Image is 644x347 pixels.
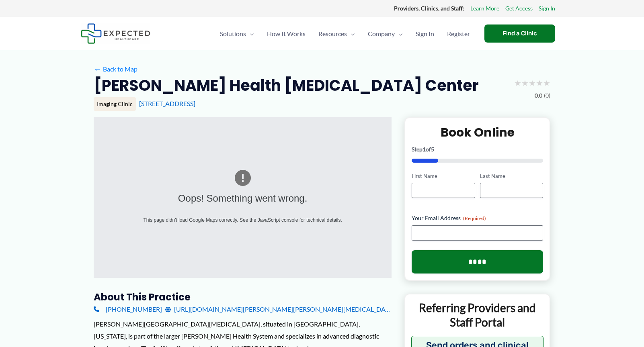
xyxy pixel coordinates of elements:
h2: [PERSON_NAME] Health [MEDICAL_DATA] Center [94,76,479,95]
h3: About this practice [94,291,392,303]
a: SolutionsMenu Toggle [213,20,260,48]
span: ← [94,65,101,73]
span: (0) [544,90,550,101]
p: Step of [412,147,543,152]
span: ★ [529,76,536,90]
a: Sign In [409,20,441,48]
span: Solutions [220,20,246,48]
a: Sign In [539,3,555,14]
span: ★ [536,76,543,90]
a: Learn More [470,3,499,14]
a: ←Back to Map [94,63,137,75]
h2: Book Online [412,125,543,140]
label: Last Name [480,172,543,180]
a: [URL][DOMAIN_NAME][PERSON_NAME][PERSON_NAME][MEDICAL_DATA] [165,303,392,315]
div: This page didn't load Google Maps correctly. See the JavaScript console for technical details. [125,216,360,225]
span: Company [368,20,395,48]
span: (Required) [463,215,486,221]
a: CompanyMenu Toggle [361,20,409,48]
label: Your Email Address [412,214,543,222]
span: Menu Toggle [395,20,403,48]
a: [PHONE_NUMBER] [94,303,162,315]
a: [STREET_ADDRESS] [139,100,195,107]
span: How It Works [267,20,306,48]
a: Find a Clinic [484,24,555,43]
label: First Name [412,172,475,180]
span: 5 [431,146,434,153]
span: ★ [543,76,550,90]
a: Register [441,20,476,48]
span: Register [447,20,470,48]
div: Oops! Something went wrong. [125,190,360,208]
div: Imaging Clinic [94,97,136,111]
img: Expected Healthcare Logo - side, dark font, small [81,23,150,44]
span: 0.0 [535,90,542,101]
span: ★ [514,76,521,90]
span: ★ [521,76,529,90]
span: Menu Toggle [246,20,254,48]
span: Menu Toggle [347,20,355,48]
a: Get Access [505,3,533,14]
a: How It Works [260,20,312,48]
strong: Providers, Clinics, and Staff: [394,5,464,12]
span: Resources [318,20,347,48]
p: Referring Providers and Staff Portal [411,300,544,330]
span: Sign In [416,20,434,48]
nav: Primary Site Navigation [213,20,476,48]
a: ResourcesMenu Toggle [312,20,361,48]
span: 1 [422,146,426,153]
